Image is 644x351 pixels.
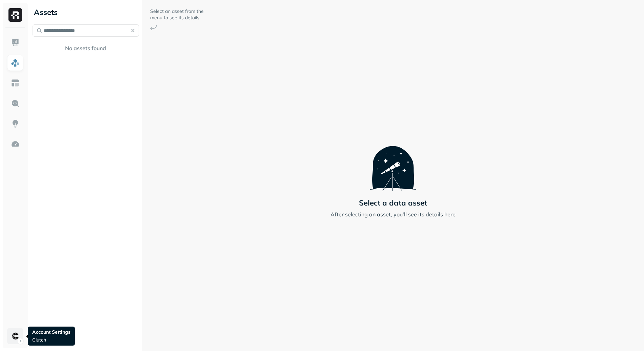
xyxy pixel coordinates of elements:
[11,58,20,67] img: Assets
[359,198,427,208] p: Select a data asset
[11,140,20,149] img: Optimization
[11,119,20,128] img: Insights
[370,133,416,191] img: Telescope
[11,331,20,341] img: Clutch
[11,38,20,47] img: Dashboard
[32,329,71,335] p: Account Settings
[32,337,71,343] p: Clutch
[150,8,204,21] p: Select an asset from the menu to see its details
[11,99,20,108] img: Query Explorer
[33,45,139,52] p: No assets found
[8,8,22,22] img: Ryft
[11,79,20,87] img: Asset Explorer
[330,210,456,218] p: After selecting an asset, you’ll see its details here
[150,25,157,30] img: Arrow
[33,7,139,18] div: Assets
